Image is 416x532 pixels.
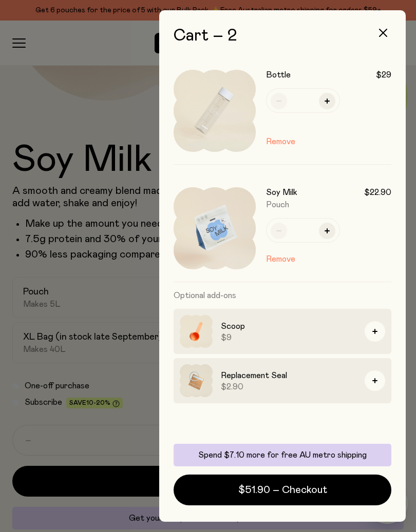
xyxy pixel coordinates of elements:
p: Spend $7.10 more for free AU metro shipping [180,450,385,460]
span: $29 [376,70,391,80]
span: $51.90 – Checkout [238,483,327,497]
span: $2.90 [221,382,356,392]
button: Remove [266,135,295,148]
h3: Optional add-ons [174,282,391,309]
span: Pouch [266,201,289,209]
h2: Cart – 2 [174,27,391,45]
span: $9 [221,332,356,343]
button: $51.90 – Checkout [174,475,391,505]
h3: Bottle [266,70,291,80]
span: $22.90 [364,187,391,198]
h3: Soy Milk [266,187,297,198]
button: Remove [266,253,295,265]
h3: Scoop [221,320,356,332]
h3: Replacement Seal [221,369,356,382]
